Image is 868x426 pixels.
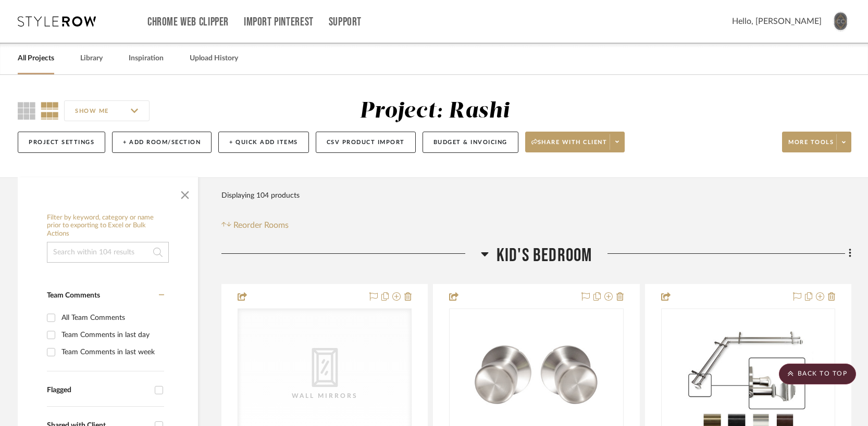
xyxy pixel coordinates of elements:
div: Displaying 104 products [221,185,300,206]
button: Reorder Rooms [221,219,289,231]
a: Upload History [190,51,238,66]
span: Hello, [PERSON_NAME] [732,15,822,28]
a: Import Pinterest [244,18,314,27]
button: Project Settings [18,132,105,153]
button: Budget & Invoicing [423,132,518,153]
span: Share with client [531,138,607,154]
div: Flagged [47,386,150,395]
button: CSV Product Import [316,132,416,153]
div: Team Comments in last week [61,344,162,360]
a: Support [329,18,362,27]
div: Project: Rashi [359,100,510,122]
button: More tools [782,132,851,152]
a: All Projects [18,51,54,66]
button: + Quick Add Items [218,132,309,153]
button: Share with client [525,132,625,152]
a: Library [80,51,103,66]
scroll-to-top-button: BACK TO TOP [779,364,856,384]
div: All Team Comments [61,309,162,326]
button: + Add Room/Section [112,132,212,153]
h6: Filter by keyword, category or name prior to exporting to Excel or Bulk Actions [47,214,169,238]
div: Wall Mirrors [272,391,377,401]
a: Inspiration [129,51,164,66]
span: Reorder Rooms [233,219,289,231]
input: Search within 104 results [47,242,169,263]
span: Team Comments [47,292,100,299]
img: avatar [829,10,851,32]
button: Close [175,183,195,203]
span: More tools [788,138,834,154]
div: Team Comments in last day [61,327,162,343]
a: Chrome Web Clipper [147,18,229,27]
span: Kid's Bedroom [497,244,592,267]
